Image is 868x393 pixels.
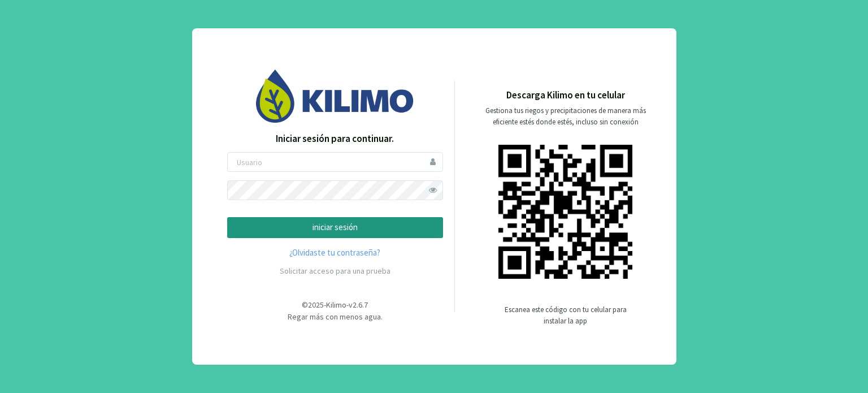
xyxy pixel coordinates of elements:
[498,145,632,279] img: qr code
[479,105,653,128] p: Gestiona tus riegos y precipitaciones de manera más eficiente estés donde estés, incluso sin cone...
[227,132,443,146] p: Iniciar sesión para continuar.
[346,300,349,310] span: -
[326,300,346,310] span: Kilimo
[288,312,383,322] span: Regar más con menos agua.
[256,70,414,122] img: Image
[227,217,443,238] button: iniciar sesión
[506,88,625,103] p: Descarga Kilimo en tu celular
[280,266,390,276] a: Solicitar acceso para una prueba
[308,300,324,310] span: 2025
[227,152,443,172] input: Usuario
[302,300,308,310] span: ©
[227,247,443,260] a: ¿Olvidaste tu contraseña?
[349,300,368,310] span: v2.6.7
[324,300,326,310] span: -
[237,221,433,234] p: iniciar sesión
[504,304,628,327] p: Escanea este código con tu celular para instalar la app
